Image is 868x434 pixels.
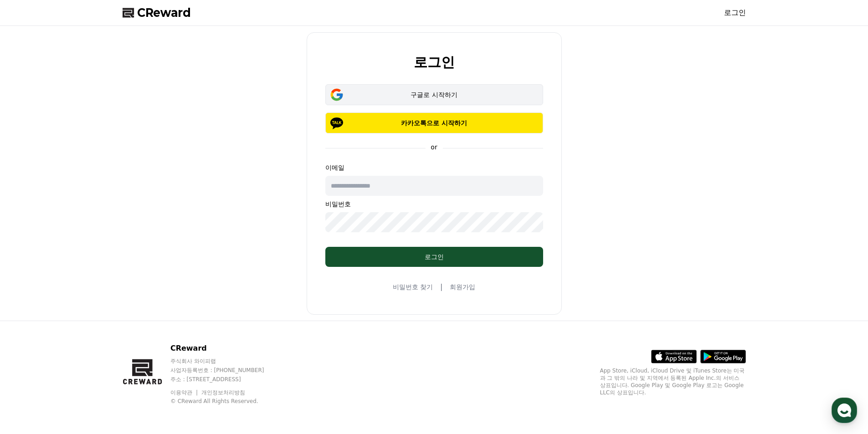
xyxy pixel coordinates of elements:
[724,7,746,18] a: 로그인
[3,289,60,311] a: 홈
[170,343,282,354] p: CReward
[414,55,455,70] h2: 로그인
[425,143,442,152] p: or
[170,367,282,374] p: 사업자등록번호 : [PHONE_NUMBER]
[325,84,543,105] button: 구글로 시작하기
[170,398,282,405] p: © CReward All Rights Reserved.
[325,247,543,267] button: 로그인
[325,163,543,172] p: 이메일
[141,302,152,310] span: 설정
[123,5,191,20] a: CReward
[29,302,34,310] span: 홈
[60,289,118,311] a: 대화
[344,252,525,261] div: 로그인
[325,199,543,209] p: 비밀번호
[339,90,530,99] div: 구글로 시작하기
[201,389,245,396] a: 개인정보처리방침
[339,118,530,128] p: 카카오톡으로 시작하기
[450,282,475,291] a: 회원가입
[83,303,94,310] span: 대화
[393,282,433,291] a: 비밀번호 찾기
[600,367,746,396] p: App Store, iCloud, iCloud Drive 및 iTunes Store는 미국과 그 밖의 나라 및 지역에서 등록된 Apple Inc.의 서비스 상표입니다. Goo...
[137,5,191,20] span: CReward
[118,289,175,311] a: 설정
[170,376,282,383] p: 주소 : [STREET_ADDRESS]
[170,357,282,365] p: 주식회사 와이피랩
[325,112,543,133] button: 카카오톡으로 시작하기
[440,281,442,292] span: |
[170,389,199,396] a: 이용약관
